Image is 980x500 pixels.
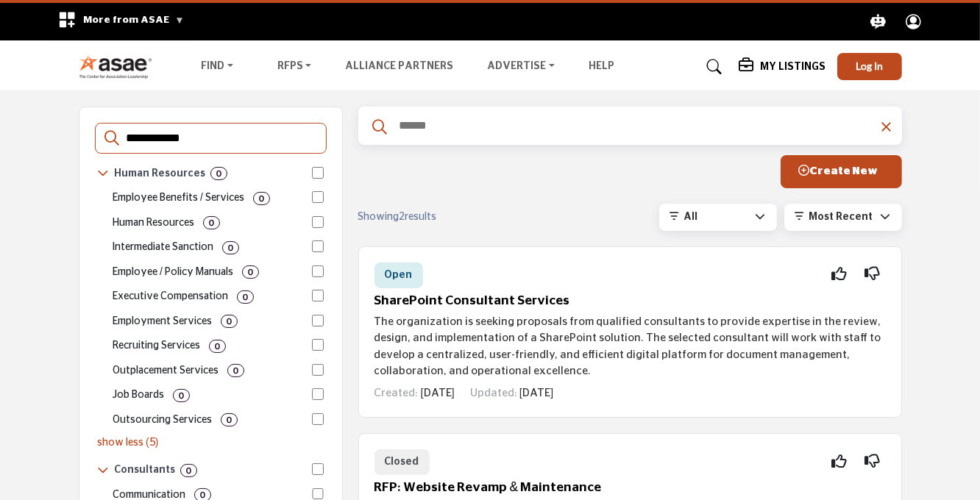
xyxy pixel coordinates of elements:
[374,387,419,399] span: Created:
[113,387,164,403] p: Job boards and career listing platforms.
[312,364,324,376] input: Select Outplacement Services
[216,168,221,179] b: 0
[113,215,194,231] p: HR management and staffing solutions.
[248,267,253,277] b: 0
[242,265,259,279] div: 0 Results For Employee / Policy Manuals
[209,218,214,228] b: 0
[809,212,873,222] span: Most Recent
[113,265,233,280] p: Employee manual and policy managment services.
[237,290,254,304] div: 0 Results For Executive Compensation
[739,58,826,76] div: My Listings
[267,57,322,77] a: RFPs
[191,57,244,77] a: Find
[837,53,902,80] button: Log In
[312,463,324,475] input: Select Consultants
[312,413,324,425] input: Select Outsourcing Services
[113,314,212,329] p: Job placement and employment services.
[215,341,220,351] b: 0
[49,3,193,40] div: More from ASAE
[358,210,522,225] div: Showing results
[374,480,886,496] h5: RFP: Website Revamp & Maintenance
[173,389,190,402] div: 0 Results For Job Boards
[114,168,205,180] h6: Services and solutions for employee management, benefits, recruiting, compliance, and workforce d...
[179,390,184,401] b: 0
[799,165,878,176] span: Create New
[374,293,886,309] h5: SharePoint Consultant Services
[113,413,212,428] p: Outsourced business support services.
[312,191,324,203] input: Select Employee Benefits / Services
[312,488,324,500] input: Select Communication
[477,57,565,77] a: Advertise
[227,364,244,377] div: 0 Results For Outplacement Services
[209,340,226,353] div: 0 Results For Recruiting Services
[312,265,324,277] input: Select Employee / Policy Manuals
[312,216,324,228] input: Select Human Resources
[312,339,324,351] input: Select Recruiting Services
[233,365,238,376] b: 0
[221,315,238,328] div: 0 Results For Employment Services
[684,212,698,222] span: All
[125,129,316,148] input: Search Categories
[312,315,324,326] input: Select Employment Services
[113,240,213,255] p: Compliance with IRS intermediate sanctions.
[781,155,902,188] button: Create New
[312,167,324,179] input: Select Human Resources
[253,192,270,205] div: 0 Results For Employee Benefits / Services
[200,490,205,500] b: 0
[210,167,227,180] div: 0 Results For Human Resources
[761,60,826,74] h5: My Listings
[227,415,232,425] b: 0
[228,243,233,253] b: 0
[312,240,324,252] input: Select Intermediate Sanction
[421,387,455,399] span: [DATE]
[470,387,517,399] span: Updated:
[113,190,244,206] p: Employee benefits and HR related services.
[865,274,881,274] i: Not Interested
[79,54,160,79] img: site Logo
[832,461,848,462] i: Interested
[312,290,324,301] input: Select Executive Compensation
[312,388,324,400] input: Select Job Boards
[83,15,184,25] span: More from ASAE
[865,461,881,462] i: Not Interested
[113,363,219,379] p: Career transition and outplacement services.
[113,289,228,304] p: Compensation analysis and executive pay services.
[385,457,419,467] span: Closed
[832,274,848,274] i: Interested
[222,241,239,254] div: 0 Results For Intermediate Sanction
[385,270,413,280] span: Open
[400,212,405,222] span: 2
[186,465,191,476] b: 0
[345,61,453,71] a: Alliance Partners
[856,60,883,72] span: Log In
[374,314,886,380] p: The organization is seeking proposals from qualified consultants to provide expertise in the revi...
[97,435,324,451] p: show less (5)
[203,216,220,229] div: 0 Results For Human Resources
[519,387,553,399] span: [DATE]
[221,413,238,426] div: 0 Results For Outsourcing Services
[180,464,197,477] div: 0 Results For Consultants
[259,193,264,204] b: 0
[113,338,200,354] p: Recruiting and hiring services.
[114,464,175,476] h6: Expert guidance across various areas, including technology, marketing, leadership, finance, educa...
[243,292,248,302] b: 0
[227,316,232,326] b: 0
[589,61,614,71] a: Help
[692,55,731,79] a: Search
